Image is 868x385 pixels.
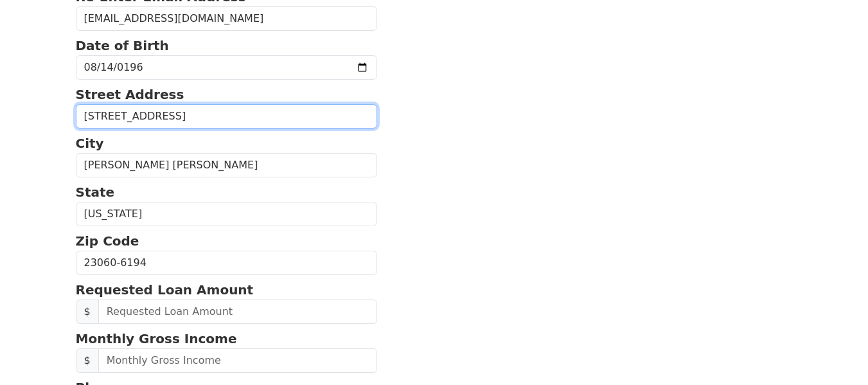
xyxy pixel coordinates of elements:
[76,251,378,275] input: Zip Code
[98,300,378,324] input: Requested Loan Amount
[76,6,378,31] input: Re-Enter Email Address
[76,38,169,53] strong: Date of Birth
[76,87,184,102] strong: Street Address
[98,348,378,373] input: Monthly Gross Income
[76,153,378,177] input: City
[76,300,99,324] span: $
[76,329,378,348] p: Monthly Gross Income
[76,282,254,298] strong: Requested Loan Amount
[76,104,378,129] input: Street Address
[76,233,139,249] strong: Zip Code
[76,136,104,151] strong: City
[76,348,99,373] span: $
[76,184,115,200] strong: State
